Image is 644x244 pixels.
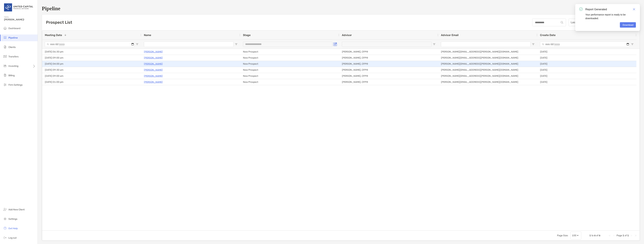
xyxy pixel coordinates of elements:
div: [DATE] [537,55,636,61]
div: [DATE] [537,67,636,73]
span: Firm Settings [8,83,23,86]
span: Clients [8,46,16,49]
div: [DATE] 06:30 pm [42,49,141,55]
div: [PERSON_NAME][EMAIL_ADDRESS][PERSON_NAME][DOMAIN_NAME] [438,67,537,73]
span: 6 [599,234,600,237]
div: [DATE] [537,49,636,55]
span: Page [617,234,622,237]
img: pipeline icon [3,36,7,40]
div: [PERSON_NAME], CFP® [339,73,438,79]
input: Meeting Date Filter Input [45,42,134,47]
div: 100 [572,234,576,237]
div: [PERSON_NAME], CFP® [339,61,438,67]
div: [DATE] [537,61,636,67]
div: [PERSON_NAME][EMAIL_ADDRESS][PERSON_NAME][DOMAIN_NAME] [438,73,537,79]
button: Open Filter Menu [136,43,139,46]
div: Page Size [570,232,581,240]
div: Page Size: [557,234,568,237]
div: New Prospect [240,61,339,67]
div: [PERSON_NAME], CFP® [339,55,438,61]
p: [PERSON_NAME] [144,68,163,72]
img: investing icon [3,64,7,68]
img: icon notification [579,7,583,11]
a: [PERSON_NAME] [144,62,163,66]
span: Add New Client [8,208,25,211]
span: Last 365 days [571,19,592,26]
span: Advisor [342,33,352,37]
span: of [596,234,598,237]
div: [DATE] [537,79,636,85]
h1: Pipeline [42,5,640,12]
div: Report Generated [585,7,636,11]
span: Investing [8,65,18,67]
img: dashboard icon [3,26,7,30]
a: Download [620,22,636,28]
img: clients icon [3,45,7,49]
img: firm-settings icon [3,83,7,87]
span: Stage [243,33,251,37]
div: New Prospect [240,73,339,79]
span: to [591,234,594,237]
img: United Capital Logo [4,1,34,13]
a: [PERSON_NAME] [144,74,163,78]
span: Log out [8,236,17,239]
div: [DATE] 09:00 am [42,55,141,61]
a: Close [632,7,636,11]
span: Transfers [8,55,19,58]
div: [DATE] [537,73,636,79]
span: Billing [8,74,15,77]
span: [PERSON_NAME]! [4,18,36,21]
img: settings icon [3,217,7,221]
span: Create Date [540,33,556,37]
a: [PERSON_NAME] [144,50,163,54]
div: Previous Page [612,234,615,237]
div: New Prospect [240,79,339,85]
div: [PERSON_NAME], CFP® [339,79,438,85]
button: Open Filter Menu [235,43,238,46]
div: [PERSON_NAME][EMAIL_ADDRESS][PERSON_NAME][DOMAIN_NAME] [438,55,537,61]
span: of [625,234,627,237]
span: 6 [594,234,596,237]
button: Open Filter Menu [433,43,436,46]
img: transfers icon [3,54,7,58]
span: Pipeline [8,36,18,39]
a: [PERSON_NAME] [144,80,163,84]
button: Open Filter Menu [334,43,336,46]
a: [PERSON_NAME] [144,56,163,60]
img: get-help icon [3,226,7,230]
span: Dashboard [8,27,20,30]
img: billing icon [3,73,7,77]
img: input icon [561,21,563,24]
span: Get Help [8,227,18,230]
input: Advisor Email Filter Input [441,42,531,47]
div: First Page [608,234,611,237]
button: Open Filter Menu [631,43,634,46]
div: Your performance report is ready to be downloaded. [585,13,636,20]
div: New Prospect [240,67,339,73]
input: Create Date Filter Input [540,42,630,47]
div: [DATE] 09:30 am [42,67,141,73]
input: Name Filter Input [144,42,234,47]
div: New Prospect [240,49,339,55]
div: [PERSON_NAME], CFP® [339,49,438,55]
div: [DATE] 09:00 am [42,73,141,79]
span: 1 [589,234,591,237]
div: [PERSON_NAME][EMAIL_ADDRESS][PERSON_NAME][DOMAIN_NAME] [438,61,537,67]
span: Advisor Email [441,33,458,37]
div: New Prospect [240,55,339,61]
div: Next Page [630,234,633,237]
div: [DATE] 01:00 pm [42,79,141,85]
div: Last Page [634,234,637,237]
div: [PERSON_NAME], CFP® [339,67,438,73]
h3: Prospect List [46,20,72,25]
span: Meeting Date [45,33,62,37]
span: Settings [8,218,17,220]
div: [PERSON_NAME][EMAIL_ADDRESS][PERSON_NAME][DOMAIN_NAME] [438,79,537,85]
div: [PERSON_NAME][EMAIL_ADDRESS][PERSON_NAME][DOMAIN_NAME] [438,49,537,55]
div: [DATE] 04:00 pm [42,61,141,67]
